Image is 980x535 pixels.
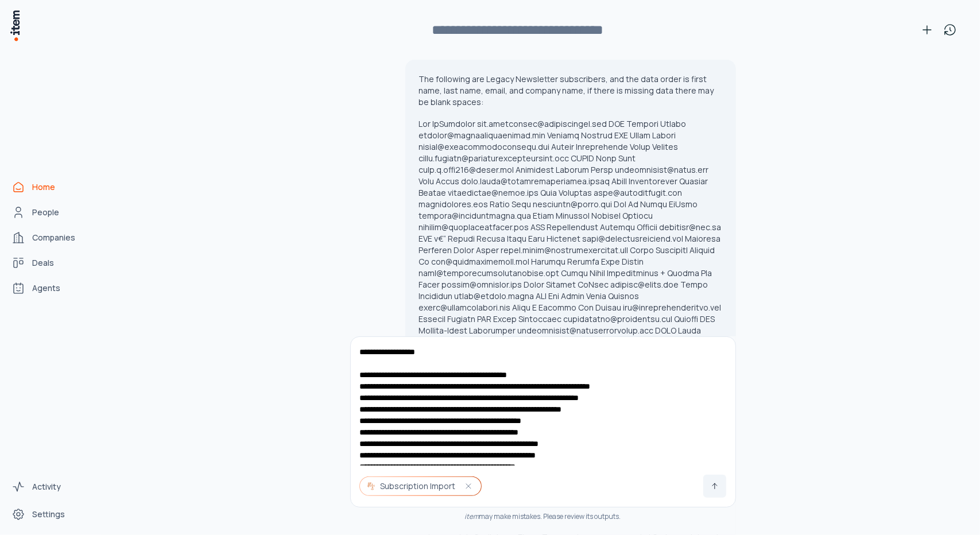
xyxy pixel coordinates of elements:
button: New conversation [916,18,939,41]
button: View history [939,18,962,41]
a: Agents [7,277,94,300]
p: The following are Legacy Newsletter subscribers, and the data order is first name, last name, ema... [419,73,722,108]
a: Companies [7,226,94,249]
span: Settings [32,509,65,520]
span: Deals [32,257,54,269]
span: Activity [32,481,61,493]
a: Deals [7,251,94,274]
span: Agents [32,282,60,294]
button: Send message [703,475,726,498]
span: Subscription Import [381,480,456,492]
i: item [465,511,479,521]
a: Settings [7,503,94,526]
span: Home [32,181,55,193]
a: Home [7,176,94,199]
span: People [32,207,59,218]
img: system_manager [367,482,376,491]
a: People [7,201,94,224]
div: may make mistakes. Please review its outputs. [350,512,736,521]
a: Activity [7,475,94,498]
span: Companies [32,232,75,243]
img: Item Brain Logo [9,9,21,42]
button: Subscription Import [360,477,481,495]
